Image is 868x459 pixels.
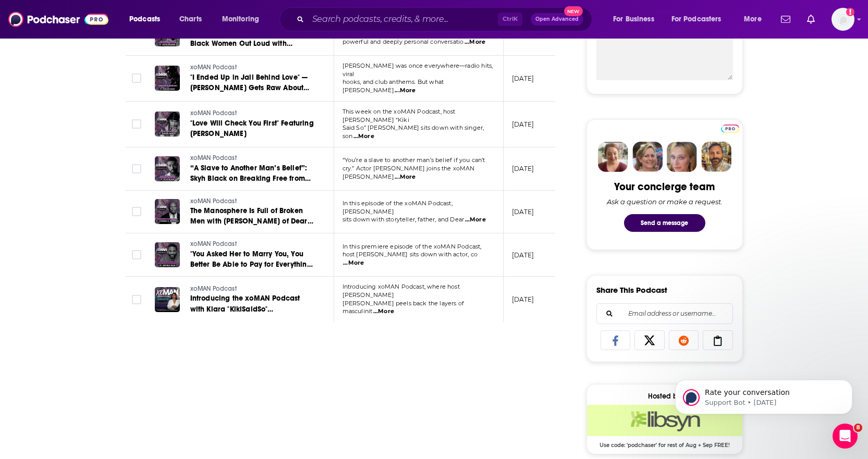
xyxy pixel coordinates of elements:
[190,197,315,206] a: xoMAN Podcast
[132,295,141,304] span: Toggle select row
[669,330,699,350] a: Share on Reddit
[190,250,314,279] span: "You Asked Her to Marry You, You Better Be Able to Pay for Everything" Featuring [PERSON_NAME]
[587,405,742,448] a: Libsyn Deal: Use code: 'podchaser' for rest of Aug + Sep FREE!
[665,11,737,28] button: open menu
[190,163,315,184] a: “A Slave to Another Man’s Belief”: Skyh Black on Breaking Free from Toxic Masculinity
[512,74,534,83] p: [DATE]
[512,251,534,259] p: [DATE]
[343,300,464,315] span: [PERSON_NAME] peels back the layers of masculinit
[606,11,667,28] button: open menu
[190,240,237,247] span: xoMAN Podcast
[190,29,315,58] span: Hot, Bothered, and Honored - Loving Black Women Out Loud with [PERSON_NAME]
[587,436,742,449] span: Use code: 'podchaser' for rest of Aug + Sep FREE!
[721,125,739,133] img: Podchaser Pro
[190,118,315,139] a: "Love Will Check You First" Featuring [PERSON_NAME]
[832,8,854,31] span: Logged in as lilifeinberg
[190,294,300,324] span: Introducing the xoMAN Podcast with Kiara "KikiSaidSo" [PERSON_NAME]
[498,13,522,26] span: Ctrl K
[190,73,310,113] span: "I Ended Up in Jail Behind Love" — [PERSON_NAME] Gets Raw About Growth, [DEMOGRAPHIC_DATA] & Rais...
[596,303,733,324] div: Search followers
[512,207,534,216] p: [DATE]
[190,293,315,314] a: Introducing the xoMAN Podcast with Kiara "KikiSaidSo" [PERSON_NAME]
[343,108,456,123] span: This week on the xoMAN Podcast, host [PERSON_NAME] “Kiki
[464,38,485,46] span: ...More
[564,6,583,16] span: New
[343,124,484,140] span: Said So” [PERSON_NAME] sits down with singer, son
[624,214,705,232] button: Send a message
[395,173,415,181] span: ...More
[190,284,315,294] a: xoMAN Podcast
[613,12,654,27] span: For Business
[190,206,315,227] a: The Manosphere Is Full of Broken Men with [PERSON_NAME] of Dear Future [PERSON_NAME] Podcast
[190,240,315,249] a: xoMAN Podcast
[607,197,723,206] div: Ask a question or make a request.
[190,164,311,193] span: “A Slave to Another Man’s Belief”: Skyh Black on Breaking Free from Toxic Masculinity
[531,13,583,26] button: Open AdvancedNew
[190,285,237,292] span: xoMAN Podcast
[343,62,493,78] span: [PERSON_NAME] was once everywhere—radio hits, viral
[659,358,868,431] iframe: Intercom notifications message
[671,12,722,27] span: For Podcasters
[395,86,415,95] span: ...More
[721,123,739,133] a: Pro website
[703,330,733,350] a: Copy Link
[598,142,628,172] img: Sydney Profile
[465,216,486,224] span: ...More
[343,165,475,180] span: cry.” Actor [PERSON_NAME] joins the xoMAN [PERSON_NAME]
[512,120,534,129] p: [DATE]
[373,307,394,316] span: ...More
[512,164,534,173] p: [DATE]
[8,9,108,29] img: Podchaser - Follow, Share and Rate Podcasts
[744,12,762,27] span: More
[343,259,364,267] span: ...More
[129,12,160,27] span: Podcasts
[190,64,237,71] span: xoMAN Podcast
[343,200,453,215] span: In this episode of the xoMAN Podcast, [PERSON_NAME]
[833,424,858,449] iframe: Intercom live chat
[190,249,315,270] a: "You Asked Her to Marry You, You Better Be Able to Pay for Everything" Featuring [PERSON_NAME]
[343,216,464,223] span: sits down with storyteller, father, and Dear
[308,11,498,28] input: Search podcasts, credits, & more...
[614,180,715,193] div: Your concierge team
[190,154,237,162] span: xoMAN Podcast
[832,8,854,31] img: User Profile
[854,424,862,432] span: 8
[343,156,485,164] span: “You’re a slave to another man’s belief if you can’t
[777,10,794,28] a: Show notifications dropdown
[701,142,731,172] img: Jon Profile
[190,119,314,138] span: "Love Will Check You First" Featuring [PERSON_NAME]
[587,392,742,401] div: Hosted by
[190,197,237,205] span: xoMAN Podcast
[601,330,631,350] a: Share on Facebook
[190,72,315,93] a: "I Ended Up in Jail Behind Love" — [PERSON_NAME] Gets Raw About Growth, [DEMOGRAPHIC_DATA] & Rais...
[122,11,174,28] button: open menu
[132,250,141,259] span: Toggle select row
[132,119,141,129] span: Toggle select row
[632,142,663,172] img: Barbara Profile
[190,63,315,72] a: xoMAN Podcast
[289,7,602,31] div: Search podcasts, credits, & more...
[846,8,854,16] svg: Add a profile image
[634,330,665,350] a: Share on X/Twitter
[132,73,141,83] span: Toggle select row
[667,142,697,172] img: Jules Profile
[587,405,742,436] img: Libsyn Deal: Use code: 'podchaser' for rest of Aug + Sep FREE!
[832,8,854,31] button: Show profile menu
[605,304,724,324] input: Email address or username...
[190,109,237,117] span: xoMAN Podcast
[343,251,478,258] span: host [PERSON_NAME] sits down with actor, co
[353,132,374,141] span: ...More
[173,11,208,28] a: Charts
[596,285,667,295] h3: Share This Podcast
[343,38,464,45] span: powerful and deeply personal conversatio
[132,164,141,173] span: Toggle select row
[343,243,482,250] span: In this premiere episode of the xoMAN Podcast,
[343,78,444,94] span: hooks, and club anthems. But what [PERSON_NAME]
[215,11,273,28] button: open menu
[535,17,579,22] span: Open Advanced
[737,11,775,28] button: open menu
